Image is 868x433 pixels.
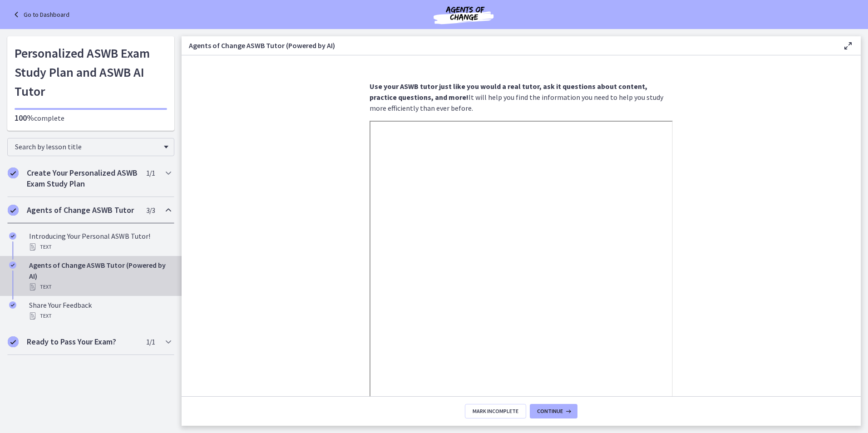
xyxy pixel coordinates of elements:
a: Go to Dashboard [11,9,69,20]
i: Completed [9,232,16,240]
div: Text [29,241,171,252]
span: 3 / 3 [146,205,155,216]
img: Agents of Change [409,4,518,25]
span: 1 / 1 [146,167,155,178]
h2: Agents of Change ASWB Tutor [27,205,138,216]
span: Search by lesson title [15,142,159,151]
button: Continue [530,404,577,418]
i: Completed [8,167,19,178]
h1: Personalized ASWB Exam Study Plan and ASWB AI Tutor [15,44,167,101]
div: Agents of Change ASWB Tutor (Powered by AI) [29,260,171,292]
span: 1 / 1 [146,336,155,347]
i: Completed [9,301,16,309]
div: Introducing Your Personal ASWB Tutor! [29,231,171,252]
span: Continue [537,408,563,415]
h3: Agents of Change ASWB Tutor (Powered by AI) [189,40,828,51]
p: complete [15,113,167,123]
div: Search by lesson title [7,138,174,156]
div: Share Your Feedback [29,300,171,321]
span: 100% [15,113,34,123]
p: It will help you find the information you need to help you study more efficiently than ever before. [370,81,673,113]
span: Mark Incomplete [473,408,518,415]
i: Completed [9,261,16,269]
button: Mark Incomplete [465,404,526,418]
div: Text [29,310,171,321]
i: Completed [8,205,19,216]
i: Completed [8,336,19,347]
strong: Use your ASWB tutor just like you would a real tutor, a [370,82,547,91]
h2: Ready to Pass Your Exam? [27,336,138,347]
div: Text [29,281,171,292]
h2: Create Your Personalized ASWB Exam Study Plan [27,167,138,189]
